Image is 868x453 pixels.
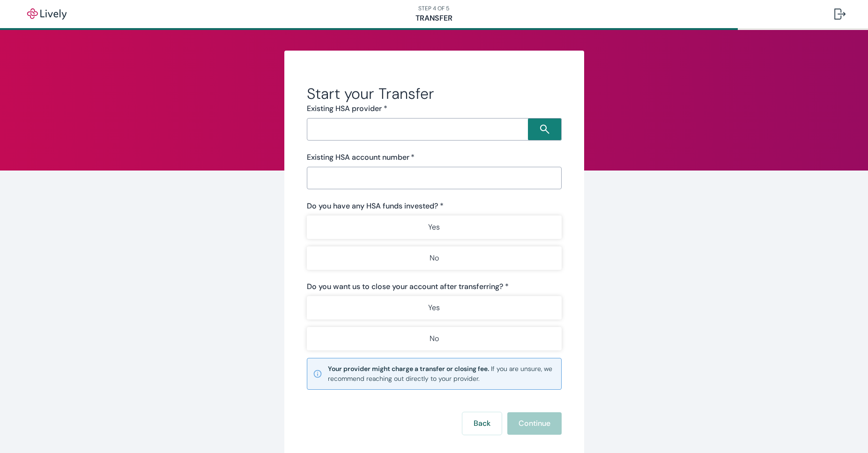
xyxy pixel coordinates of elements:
[430,252,439,264] p: No
[462,412,502,435] button: Back
[307,296,562,319] button: Yes
[328,364,489,373] strong: Your provider might charge a transfer or closing fee.
[528,118,562,141] button: Search icon
[307,281,509,292] label: Do you want us to close your account after transferring? *
[307,201,444,212] label: Do you have any HSA funds invested? *
[307,215,562,239] button: Yes
[307,103,387,114] label: Existing HSA provider *
[540,125,549,134] svg: Search icon
[310,123,528,136] input: Search input
[328,364,556,384] small: If you are unsure, we recommend reaching out directly to your provider.
[307,327,562,350] button: No
[307,84,562,103] h2: Start your Transfer
[307,152,415,163] label: Existing HSA account number
[307,246,562,270] button: No
[430,333,439,344] p: No
[428,222,440,233] p: Yes
[21,8,73,20] img: Lively
[428,302,440,313] p: Yes
[827,3,853,25] button: Log out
